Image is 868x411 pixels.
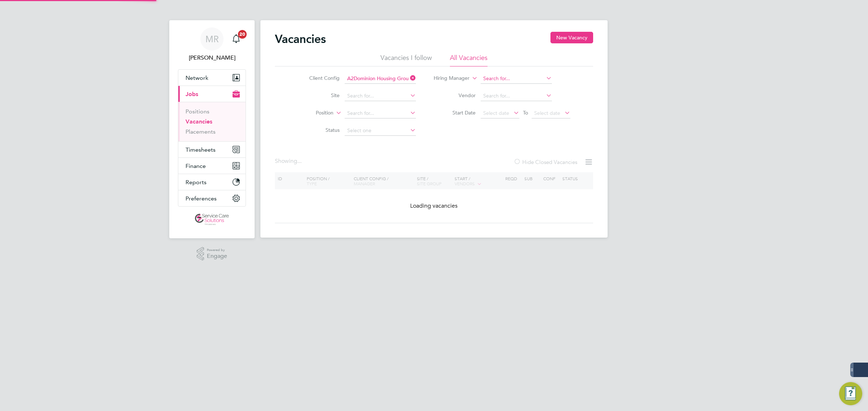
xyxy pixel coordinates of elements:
[197,247,227,261] a: Powered byEngage
[178,86,246,102] button: Jobs
[298,75,340,81] label: Client Config
[434,109,476,116] label: Start Date
[229,27,243,51] a: 20
[186,108,209,115] a: Positions
[534,110,560,116] span: Select date
[345,74,416,84] input: Search for...
[186,91,198,98] span: Jobs
[207,247,227,253] span: Powered by
[205,34,219,44] span: MR
[178,27,246,62] a: MR[PERSON_NAME]
[345,91,416,101] input: Search for...
[275,157,303,165] div: Showing
[178,70,246,86] button: Network
[186,118,212,125] a: Vacancies
[550,32,593,43] button: New Vacancy
[178,102,246,141] div: Jobs
[195,214,229,225] img: servicecare-logo-retina.png
[521,108,530,117] span: To
[186,128,216,135] a: Placements
[428,75,469,82] label: Hiring Manager
[481,91,552,101] input: Search for...
[186,146,216,153] span: Timesheets
[514,159,577,165] label: Hide Closed Vacancies
[345,126,416,136] input: Select one
[207,253,227,259] span: Engage
[186,179,207,186] span: Reports
[481,74,552,84] input: Search for...
[297,157,302,165] span: ...
[238,30,247,39] span: 20
[275,32,326,46] h2: Vacancies
[178,214,246,225] a: Go to home page
[178,190,246,206] button: Preferences
[345,108,416,118] input: Search for...
[483,110,509,116] span: Select date
[186,195,217,202] span: Preferences
[292,109,333,117] label: Position
[298,127,340,133] label: Status
[186,163,206,169] span: Finance
[450,53,488,66] li: All Vacancies
[298,92,340,99] label: Site
[186,74,208,81] span: Network
[178,53,246,62] span: Matt Robson
[178,142,246,157] button: Timesheets
[434,92,476,99] label: Vendor
[169,20,255,238] nav: Main navigation
[839,382,862,405] button: Engage Resource Center
[178,174,246,190] button: Reports
[380,53,432,66] li: Vacancies I follow
[178,158,246,174] button: Finance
